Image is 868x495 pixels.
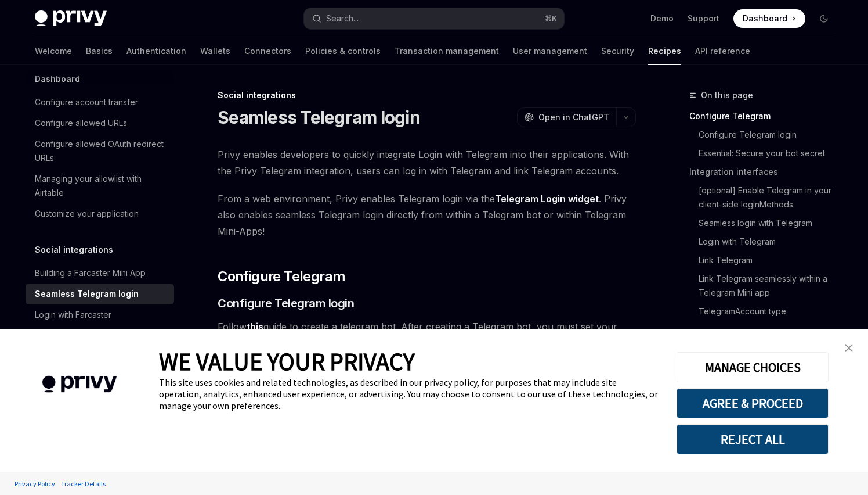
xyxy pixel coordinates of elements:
a: Seamless login with Telegram [699,214,842,232]
h5: Social integrations [35,243,113,257]
a: Login with Telegram [699,232,842,251]
span: Configure Telegram [218,267,345,286]
a: Configure Telegram [689,107,842,125]
span: Open in ChatGPT [538,112,609,123]
a: Configure Telegram login [699,125,842,144]
a: Dashboard [733,9,805,28]
a: Security [601,37,634,65]
div: Managing your allowlist with Airtable [35,172,167,200]
a: Privacy Policy [12,474,58,494]
span: Dashboard [743,13,787,24]
a: this [247,321,263,333]
a: Link Telegram seamlessly within a Telegram Mini app [699,270,842,302]
a: Configure allowed URLs [26,113,174,134]
a: Login with Farcaster [26,304,174,325]
a: Welcome [35,37,72,65]
a: API reference [695,37,750,65]
button: MANAGE CHOICES [677,352,829,382]
span: From a web environment, Privy enables Telegram login via the . Privy also enables seamless Telegr... [218,191,636,239]
img: company logo [17,359,142,410]
div: Configure allowed OAuth redirect URLs [35,137,167,165]
div: Configure account transfer [35,95,138,109]
a: Demo [650,13,674,24]
div: Social integrations [218,89,636,101]
a: close banner [837,336,860,360]
div: Login with Farcaster [35,308,111,322]
button: Open in ChatGPT [517,107,616,127]
a: Connectors [244,37,291,65]
a: Building a Farcaster Mini App [26,263,174,284]
a: Configure allowed OAuth redirect URLs [26,134,174,168]
a: [optional] Enable Telegram in your client-side loginMethods [699,181,842,214]
div: Building a Farcaster Mini App [35,266,146,280]
a: Support [688,13,719,24]
span: Follow guide to create a telegram bot. After creating a Telegram bot, you must set your domain us... [218,318,636,367]
a: Policies & controls [305,37,381,65]
a: User management [513,37,587,65]
a: Tracker Details [58,474,108,494]
span: On this page [701,88,753,102]
a: Telegram Login widget [495,193,599,205]
button: REJECT ALL [677,424,829,454]
div: Search... [326,12,359,26]
a: Writing to Farcaster [26,325,174,346]
a: Customize your application [26,203,174,224]
a: Seamless Telegram login [26,284,174,304]
button: AGREE & PROCEED [677,388,829,418]
button: Search...⌘K [304,8,564,29]
div: Seamless Telegram login [35,287,139,301]
a: Essential: Secure your bot secret [699,144,842,163]
a: Basics [86,37,113,65]
span: WE VALUE YOUR PRIVACY [159,346,415,376]
div: Customize your application [35,207,139,221]
button: Toggle dark mode [815,9,833,28]
a: Wallets [200,37,230,65]
img: dark logo [35,10,107,27]
a: Configure account transfer [26,92,174,113]
h1: Seamless Telegram login [218,107,420,128]
span: Privy enables developers to quickly integrate Login with Telegram into their applications. With t... [218,146,636,179]
a: TelegramAccount type [699,302,842,321]
a: Link Telegram [699,251,842,270]
span: Configure Telegram login [218,295,354,311]
a: Transaction management [395,37,499,65]
a: Authentication [126,37,186,65]
span: ⌘ K [545,14,557,23]
a: Integration interfaces [689,163,842,181]
a: Managing your allowlist with Airtable [26,168,174,203]
div: Configure allowed URLs [35,116,127,130]
img: close banner [845,344,853,352]
a: Recipes [648,37,681,65]
div: This site uses cookies and related technologies, as described in our privacy policy, for purposes... [159,376,659,411]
